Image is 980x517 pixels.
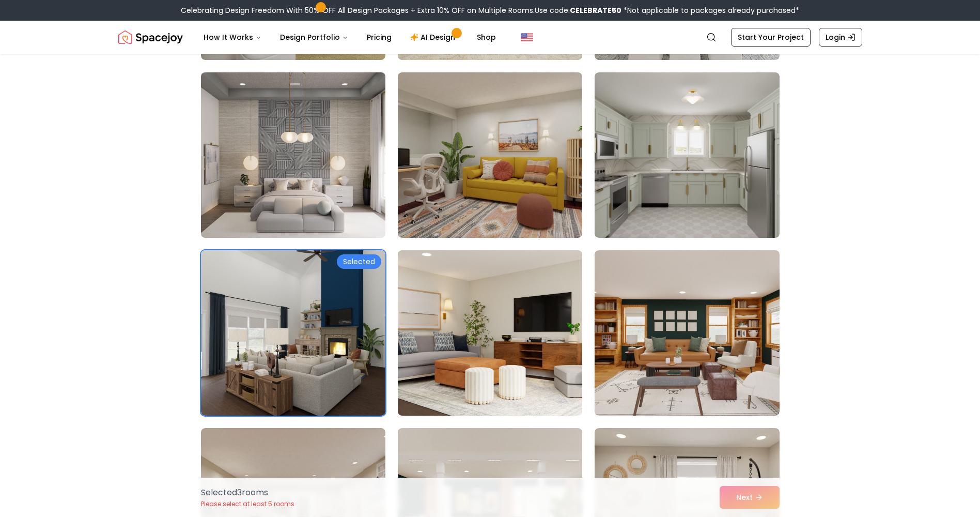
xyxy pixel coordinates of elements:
[398,72,582,238] img: Room room-68
[181,5,799,16] div: Celebrating Design Freedom With 50% OFF All Design Packages + Extra 10% OFF on Multiple Rooms.
[195,27,504,48] nav: Main
[402,27,466,48] a: AI Design
[337,254,381,269] div: Selected
[731,28,811,47] a: Start Your Project
[195,27,270,48] button: How It Works
[201,500,294,508] p: Please select at least 5 rooms
[118,27,183,48] img: Spacejoy Logo
[201,486,294,499] p: Selected 3 room s
[570,5,621,16] b: CELEBRATE50
[819,28,862,47] a: Login
[118,21,862,54] nav: Global
[398,250,582,416] img: Room room-71
[196,68,390,242] img: Room room-67
[272,27,356,48] button: Design Portfolio
[595,250,779,416] img: Room room-72
[359,27,400,48] a: Pricing
[521,31,533,43] img: United States
[469,27,504,48] a: Shop
[535,5,621,16] span: Use code:
[595,72,779,238] img: Room room-69
[201,250,385,416] img: Room room-70
[118,27,183,48] a: Spacejoy
[621,5,799,16] span: *Not applicable to packages already purchased*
